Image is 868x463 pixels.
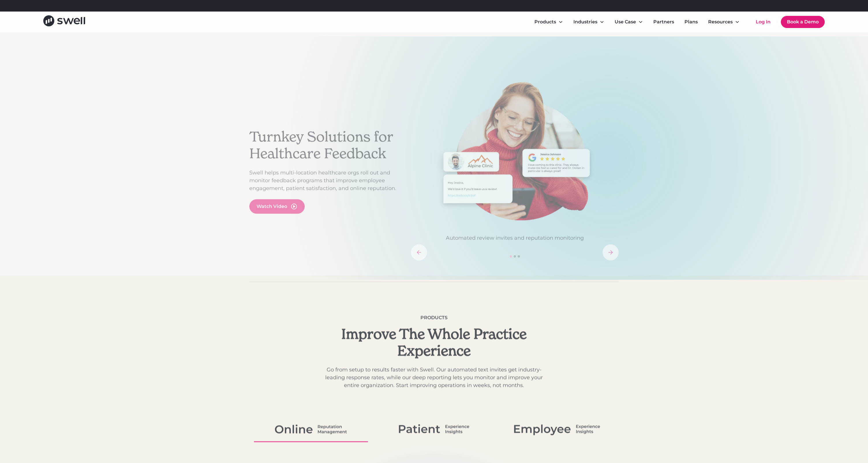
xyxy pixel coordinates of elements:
[249,169,405,192] p: Swell helps multi-location healthcare orgs roll out and monitor feedback programs that improve em...
[750,16,776,28] a: Log In
[534,18,556,25] div: Products
[514,255,516,257] div: Show slide 2 of 3
[708,18,733,25] div: Resources
[649,16,679,28] a: Partners
[323,314,545,321] div: Products
[680,16,702,28] a: Plans
[510,255,512,257] div: Show slide 1 of 3
[704,16,744,28] div: Resources
[411,244,427,260] div: previous slide
[323,326,545,359] h2: Improve The Whole Practice Experience
[781,16,825,28] a: Book a Demo
[603,244,619,260] div: next slide
[323,366,545,389] p: Go from setup to results faster with Swell. Our automated text invites get industry-leading respo...
[257,203,287,210] div: Watch Video
[615,18,636,25] div: Use Case
[43,15,85,28] a: home
[249,129,405,162] h2: Turnkey Solutions for Healthcare Feedback
[411,234,619,242] p: Automated review invites and reputation monitoring
[573,18,597,25] div: Industries
[411,82,619,260] div: carousel
[530,16,568,28] div: Products
[249,199,305,214] a: open lightbox
[518,255,520,257] div: Show slide 3 of 3
[610,16,648,28] div: Use Case
[569,16,609,28] div: Industries
[411,82,619,242] div: 1 of 3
